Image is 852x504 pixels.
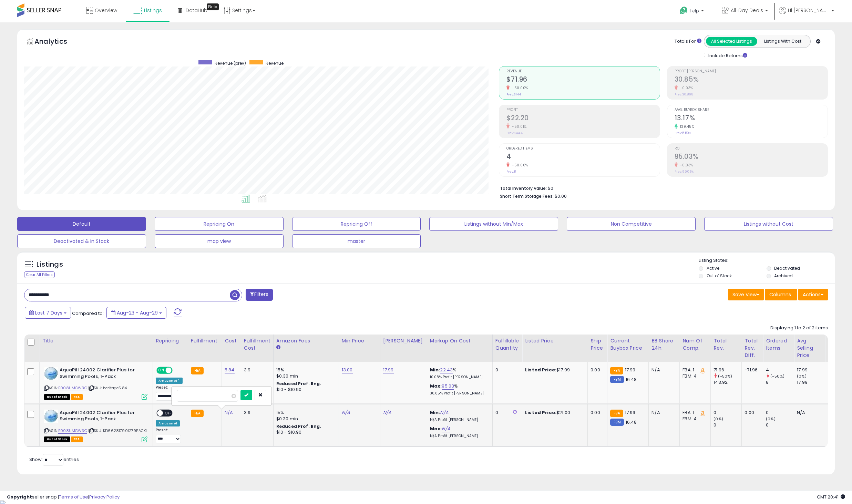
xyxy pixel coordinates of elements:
small: FBA [191,410,204,417]
small: FBA [191,367,204,374]
i: Get Help [679,6,688,15]
div: Fulfillment Cost [244,337,270,352]
div: BB Share 24h. [651,337,677,352]
button: Repricing Off [292,217,421,231]
p: N/A Profit [PERSON_NAME] [430,434,487,439]
h2: 95.03% [675,153,828,162]
div: N/A [651,367,674,373]
small: (-50%) [770,373,784,379]
span: 17.99 [625,367,636,373]
span: OFF [163,410,174,416]
span: Ordered Items [506,147,659,151]
div: 0.00 [745,410,758,416]
div: Include Returns [699,51,756,59]
b: Reduced Prof. Rng. [276,423,321,429]
span: Revenue [266,60,284,66]
span: Avg. Buybox Share [675,108,828,112]
div: N/A [797,410,820,416]
small: 139.45% [678,124,695,129]
div: Markup on Cost [430,337,490,344]
div: 15% [276,410,333,416]
div: 71.96 [714,367,741,373]
span: Listings [144,7,162,14]
button: Actions [798,289,828,300]
span: OFF [172,368,183,373]
button: Save View [728,289,764,300]
span: | SKU: KD662817901279PACK1 [88,428,147,433]
button: Listings without Min/Max [429,217,558,231]
small: -50.00% [510,85,528,91]
span: Revenue [506,70,659,73]
label: Active [707,265,719,271]
div: 3.9 [244,410,268,416]
div: seller snap | | [7,494,120,501]
div: Preset: [156,428,183,443]
div: Repricing [156,337,185,344]
p: 30.85% Profit [PERSON_NAME] [430,391,487,396]
a: Privacy Policy [89,494,120,500]
a: 22.43 [440,367,453,373]
button: Filters [246,289,273,301]
a: Terms of Use [59,494,88,500]
div: Amazon AI [156,420,180,426]
div: Totals For [675,38,701,45]
button: Default [17,217,146,231]
h5: Analytics [34,37,81,48]
b: Max: [430,425,442,432]
div: $10 - $10.90 [276,387,333,393]
small: Prev: $144 [506,92,521,96]
small: Prev: 8 [506,169,516,174]
button: Listings without Cost [704,217,833,231]
span: | SKU: heritage5.84 [88,385,127,391]
span: 16.48 [626,419,637,425]
div: Ship Price [591,337,604,352]
small: FBA [610,367,623,374]
p: Listing States: [699,257,835,264]
button: Non Competitive [567,217,696,231]
div: N/A [651,410,674,416]
span: $0.00 [555,193,567,199]
button: Listings With Cost [757,37,808,46]
a: 17.99 [383,367,394,373]
div: Ordered Items [766,337,791,352]
span: 17.99 [625,409,636,416]
small: Prev: 95.06% [675,169,694,174]
div: Num of Comp. [682,337,708,352]
div: Tooltip anchor [207,3,219,10]
h2: $22.20 [506,114,659,123]
div: ASIN: [44,410,147,442]
span: Compared to: [72,310,104,317]
b: Listed Price: [525,409,556,416]
span: ROI [675,147,828,151]
b: Min: [430,367,440,373]
div: $0.30 min [276,373,333,379]
div: $0.30 min [276,416,333,422]
a: 95.03 [442,383,454,390]
div: Fulfillable Quantity [495,337,519,352]
label: Out of Stock [707,273,732,279]
label: Archived [774,273,793,279]
span: Profit [PERSON_NAME] [675,70,828,73]
span: 16.48 [626,376,637,383]
b: Max: [430,383,442,389]
span: Hi [PERSON_NAME] [788,7,829,14]
span: Show: entries [29,456,79,463]
a: Help [674,1,711,22]
img: 41g+1REGPLL._SL40_.jpg [44,410,58,423]
button: map view [155,234,284,248]
span: FBA [71,436,83,442]
small: -50.01% [510,124,527,129]
div: Cost [225,337,238,344]
small: FBM [610,376,624,383]
div: Total Rev. Diff. [745,337,760,359]
a: B008UMGW3O [58,385,87,391]
small: -0.03% [678,163,693,168]
p: N/A Profit [PERSON_NAME] [430,418,487,422]
small: (-50%) [718,373,732,379]
th: The percentage added to the cost of goods (COGS) that forms the calculator for Min & Max prices. [427,335,492,362]
button: Aug-23 - Aug-29 [106,307,166,319]
a: N/A [383,409,391,416]
a: N/A [342,409,350,416]
div: [PERSON_NAME] [383,337,424,344]
div: 4 [766,367,794,373]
